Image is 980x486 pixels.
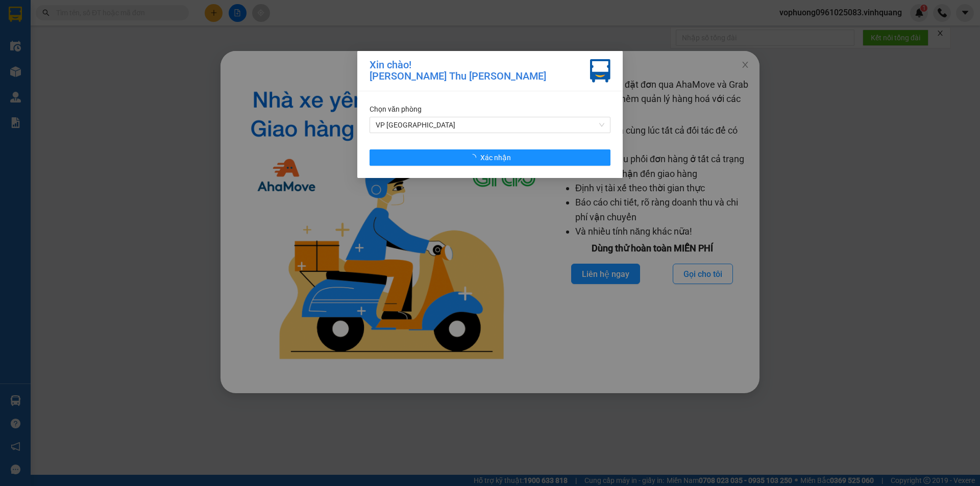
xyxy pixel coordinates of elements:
button: Xác nhận [370,149,610,166]
span: Xác nhận [480,152,511,163]
div: Chọn văn phòng [370,104,610,115]
div: Xin chào! [PERSON_NAME] Thu [PERSON_NAME] [370,59,546,83]
span: VP PHÚ SƠN [376,117,604,133]
span: loading [469,154,480,161]
img: vxr-icon [590,59,610,83]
